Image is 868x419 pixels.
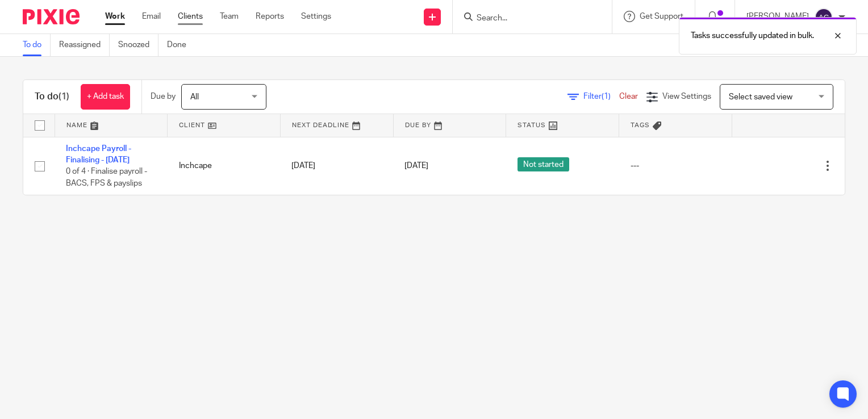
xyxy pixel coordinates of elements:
[167,34,195,56] a: Done
[142,11,161,22] a: Email
[66,167,147,187] span: 0 of 4 · Finalise payroll - BACS, FPS & payslips
[301,11,331,22] a: Settings
[151,91,176,102] p: Due by
[631,122,650,128] span: Tags
[583,93,619,100] span: Filter
[81,84,130,110] a: + Add task
[256,11,284,22] a: Reports
[35,91,69,103] h1: To do
[23,34,51,56] a: To do
[404,162,428,170] span: [DATE]
[105,11,125,22] a: Work
[220,11,239,22] a: Team
[59,92,69,101] span: (1)
[168,137,281,195] td: Inchcape
[66,145,131,164] a: Inchcape Payroll - Finalising - [DATE]
[729,93,792,101] span: Select saved view
[518,157,569,171] span: Not started
[602,93,611,100] span: (1)
[631,160,721,171] div: ---
[691,30,814,41] p: Tasks successfully updated in bulk.
[59,34,110,56] a: Reassigned
[815,8,833,26] img: svg%3E
[23,9,80,24] img: Pixie
[662,93,711,100] span: View Settings
[178,11,203,22] a: Clients
[619,93,638,100] a: Clear
[280,137,393,195] td: [DATE]
[118,34,158,56] a: Snoozed
[190,93,199,101] span: All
